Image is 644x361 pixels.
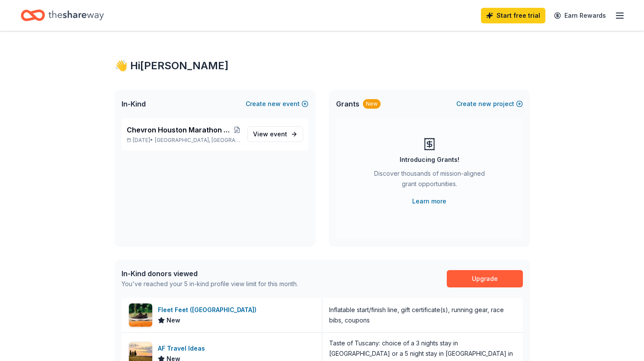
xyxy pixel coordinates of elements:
[129,303,152,327] img: Image for Fleet Feet (Houston)
[21,5,104,26] a: Home
[122,99,146,109] span: In-Kind
[329,305,516,326] div: Inflatable start/finish line, gift certificate(s), running gear, race bibs, coupons
[400,155,459,165] div: Introducing Grants!
[253,129,287,139] span: View
[158,343,208,354] div: AF Travel Ideas
[155,137,240,144] span: [GEOGRAPHIC_DATA], [GEOGRAPHIC_DATA]
[167,315,180,326] span: New
[158,305,260,315] div: Fleet Feet ([GEOGRAPHIC_DATA])
[363,99,381,109] div: New
[247,126,303,142] a: View event
[456,99,523,109] button: Createnewproject
[122,279,298,289] div: You've reached your 5 in-kind profile view limit for this month.
[268,99,281,109] span: new
[371,168,488,193] div: Discover thousands of mission-aligned grant opportunities.
[122,268,298,279] div: In-Kind donors viewed
[127,137,240,144] p: [DATE] •
[115,59,530,73] div: 👋 Hi [PERSON_NAME]
[412,196,446,206] a: Learn more
[270,130,287,138] span: event
[549,8,611,23] a: Earn Rewards
[447,270,523,287] a: Upgrade
[127,125,234,135] span: Chevron Houston Marathon Run for a Reason program, running on behalf of the Houston SPCA
[478,99,491,109] span: new
[336,99,359,109] span: Grants
[481,8,545,23] a: Start free trial
[246,99,308,109] button: Createnewevent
